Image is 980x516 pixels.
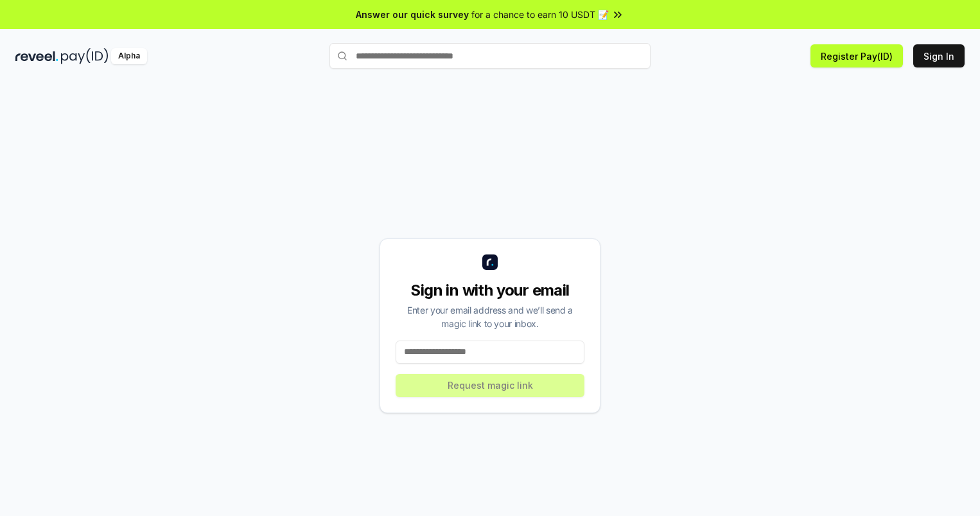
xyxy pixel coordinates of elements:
img: reveel_dark [15,48,58,64]
button: Sign In [913,44,965,67]
div: Sign in with your email [396,280,584,301]
span: Answer our quick survey [356,8,469,21]
span: for a chance to earn 10 USDT 📝 [471,8,609,21]
div: Enter your email address and we’ll send a magic link to your inbox. [396,303,584,330]
div: Alpha [111,48,147,64]
button: Register Pay(ID) [810,44,903,67]
img: logo_small [482,254,498,270]
img: pay_id [61,48,109,64]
